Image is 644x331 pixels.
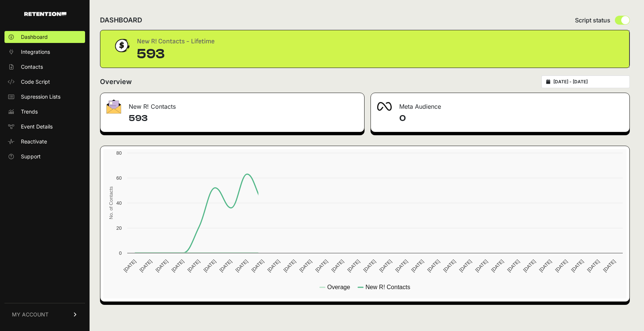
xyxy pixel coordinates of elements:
text: [DATE] [362,259,377,273]
text: [DATE] [426,259,441,273]
span: Trends [21,108,38,115]
text: [DATE] [410,259,425,273]
text: [DATE] [490,259,505,273]
span: Event Details [21,123,53,130]
text: [DATE] [442,259,457,273]
text: [DATE] [218,259,233,273]
text: [DATE] [138,259,153,273]
text: [DATE] [538,259,553,273]
span: Dashboard [21,33,48,41]
text: Overage [327,284,350,290]
h2: Overview [100,77,132,87]
a: Code Script [4,76,85,88]
text: 20 [116,225,122,231]
text: [DATE] [314,259,329,273]
text: [DATE] [602,259,616,273]
h4: 593 [129,112,358,124]
span: Supression Lists [21,93,60,100]
span: Reactivate [21,138,47,145]
span: Integrations [21,48,50,56]
text: [DATE] [346,259,361,273]
a: Trends [4,106,85,118]
text: 60 [116,175,122,181]
text: [DATE] [330,259,345,273]
text: No. of Contacts [108,186,114,219]
text: [DATE] [586,259,601,273]
div: New R! Contacts [100,93,364,115]
text: [DATE] [474,259,489,273]
img: fa-meta-2f981b61bb99beabf952f7030308934f19ce035c18b003e963880cc3fabeebb7.png [377,102,392,111]
img: Retention.com [24,12,66,16]
text: [DATE] [506,259,520,273]
a: Dashboard [4,31,85,43]
span: Contacts [21,63,43,71]
a: Supression Lists [4,91,85,103]
img: dollar-coin-05c43ed7efb7bc0c12610022525b4bbbb207c7efeef5aecc26f025e68dcafac9.png [112,36,131,55]
a: Support [4,151,85,163]
span: MY ACCOUNT [12,311,49,318]
text: [DATE] [234,259,249,273]
text: [DATE] [266,259,281,273]
text: [DATE] [202,259,217,273]
text: [DATE] [378,259,393,273]
h4: 0 [399,112,623,124]
text: [DATE] [154,259,169,273]
div: New R! Contacts - Lifetime [137,36,215,47]
text: [DATE] [458,259,473,273]
text: [DATE] [522,259,537,273]
span: Script status [575,16,610,25]
text: New R! Contacts [365,284,410,290]
text: 40 [116,200,122,206]
div: Meta Audience [371,93,629,115]
h2: DASHBOARD [100,15,142,25]
text: [DATE] [298,259,313,273]
text: [DATE] [394,259,409,273]
a: Event Details [4,121,85,133]
span: Code Script [21,78,50,86]
text: [DATE] [122,259,137,273]
span: Support [21,153,41,160]
text: 0 [119,250,122,256]
a: Integrations [4,46,85,58]
img: fa-envelope-19ae18322b30453b285274b1b8af3d052b27d846a4fbe8435d1a52b978f639a2.png [106,99,121,114]
text: [DATE] [282,259,297,273]
text: 80 [116,150,122,156]
a: MY ACCOUNT [4,303,85,326]
a: Contacts [4,61,85,73]
text: [DATE] [187,259,201,273]
text: [DATE] [171,259,185,273]
text: [DATE] [250,259,265,273]
a: Reactivate [4,136,85,148]
text: [DATE] [570,259,585,273]
div: 593 [137,47,215,62]
text: [DATE] [554,259,569,273]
